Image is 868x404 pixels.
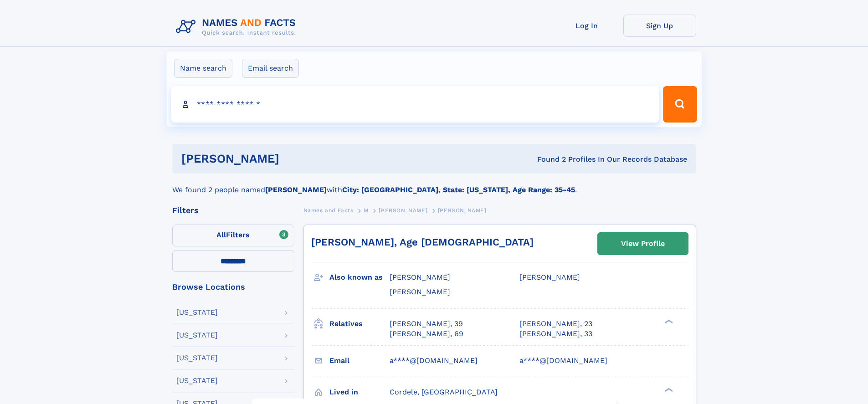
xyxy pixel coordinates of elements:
[390,319,463,329] a: [PERSON_NAME], 39
[174,59,232,78] label: Name search
[623,15,696,37] a: Sign Up
[172,174,696,195] div: We found 2 people named with .
[663,318,673,324] div: ❯
[265,185,327,194] b: [PERSON_NAME]
[663,86,697,123] button: Search Button
[172,15,303,39] img: Logo Names and Facts
[519,273,580,281] span: [PERSON_NAME]
[181,153,408,164] h1: [PERSON_NAME]
[176,332,218,339] div: [US_STATE]
[519,319,592,329] a: [PERSON_NAME], 23
[621,233,665,254] div: View Profile
[176,309,218,316] div: [US_STATE]
[390,287,450,296] span: [PERSON_NAME]
[390,273,450,281] span: [PERSON_NAME]
[379,205,427,216] a: [PERSON_NAME]
[364,205,369,216] a: M
[342,185,575,194] b: City: [GEOGRAPHIC_DATA], State: [US_STATE], Age Range: 35-45
[311,236,534,248] a: [PERSON_NAME], Age [DEMOGRAPHIC_DATA]
[172,225,294,246] label: Filters
[329,270,390,285] h3: Also known as
[176,377,218,384] div: [US_STATE]
[329,384,390,400] h3: Lived in
[663,387,673,393] div: ❯
[550,15,623,37] a: Log In
[176,354,218,362] div: [US_STATE]
[379,207,427,214] span: [PERSON_NAME]
[519,329,592,339] a: [PERSON_NAME], 33
[242,59,299,78] label: Email search
[216,230,226,239] span: All
[303,205,354,216] a: Names and Facts
[171,86,659,123] input: search input
[172,206,294,215] div: Filters
[329,353,390,368] h3: Email
[598,233,688,255] a: View Profile
[390,329,463,339] a: [PERSON_NAME], 69
[364,207,369,214] span: M
[172,283,294,291] div: Browse Locations
[329,316,390,332] h3: Relatives
[408,154,687,164] div: Found 2 Profiles In Our Records Database
[438,207,487,214] span: [PERSON_NAME]
[390,388,498,396] span: Cordele, [GEOGRAPHIC_DATA]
